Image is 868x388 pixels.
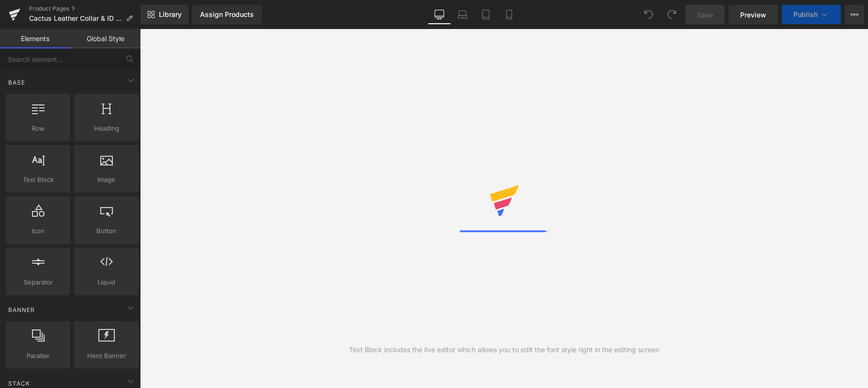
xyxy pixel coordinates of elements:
button: Publish [782,5,841,24]
a: New Library [140,5,188,24]
span: Text Block [9,175,67,185]
span: Button [77,226,136,236]
button: Redo [662,5,682,24]
span: Preview [740,10,766,20]
span: Library [159,10,182,19]
span: Liquid [77,277,136,287]
span: Hero Banner [77,351,136,361]
a: Preview [728,5,778,24]
a: Laptop [451,5,474,24]
span: Publish [793,11,818,18]
span: Heading [77,123,136,134]
span: Row [9,123,67,134]
a: Desktop [428,5,451,24]
a: Mobile [497,5,521,24]
div: Assign Products [200,11,254,18]
button: More [845,5,864,24]
span: Stack [7,379,31,388]
span: Icon [9,226,67,236]
span: Cactus Leather Collar & ID Tag Bundle [29,15,122,22]
div: Text Block includes the live editor which allows you to edit the font style right in the editing ... [349,344,659,355]
a: Tablet [474,5,497,24]
span: Separator [9,277,67,287]
span: Parallax [9,351,67,361]
a: Product Pages [29,5,140,13]
a: Global Style [70,29,140,48]
span: Save [697,10,713,20]
button: Undo [639,5,658,24]
span: Base [7,78,26,87]
span: Banner [7,305,36,314]
span: Image [77,175,136,185]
